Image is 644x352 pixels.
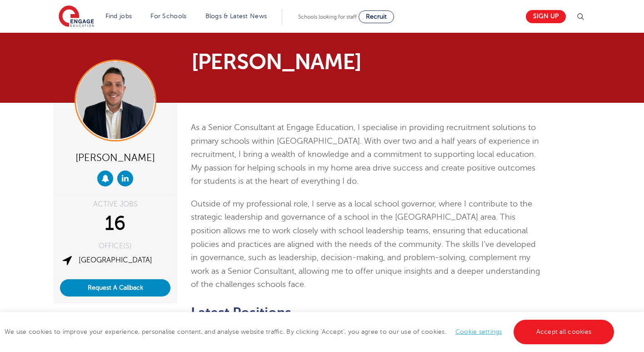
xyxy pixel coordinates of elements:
[5,328,616,335] span: We use cookies to improve your experience, personalise content, and analyse website traffic. By c...
[298,14,357,20] span: Schools looking for staff
[59,5,94,28] img: Engage Education
[150,13,186,20] a: For Schools
[60,279,170,297] button: Request A Callback
[191,197,545,292] p: Outside of my professional role, I serve as a local school governor, where I contribute to the st...
[526,10,566,23] a: Sign up
[60,212,170,235] div: 16
[191,121,545,188] p: As a Senior Consultant at Engage Education, I specialise in providing recruitment solutions to pr...
[60,242,170,250] div: OFFICE(S)
[455,328,502,335] a: Cookie settings
[60,201,170,208] div: ACTIVE JOBS
[514,320,614,344] a: Accept all cookies
[79,256,152,264] a: [GEOGRAPHIC_DATA]
[205,13,267,20] a: Blogs & Latest News
[366,13,387,20] span: Recruit
[191,305,545,321] h2: Latest Positions
[60,148,170,166] div: [PERSON_NAME]
[105,13,132,20] a: Find jobs
[359,10,394,23] a: Recruit
[191,51,407,73] h1: [PERSON_NAME]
